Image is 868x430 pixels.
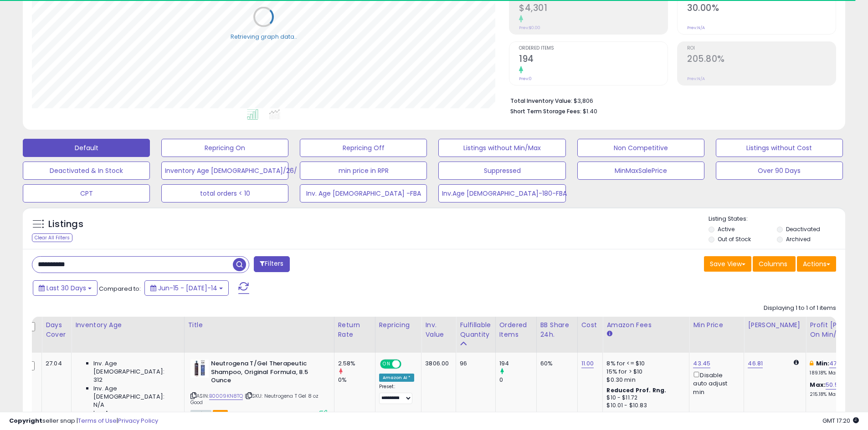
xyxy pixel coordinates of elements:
[748,359,763,368] a: 46.81
[161,139,288,157] button: Repricing On
[158,283,217,293] span: Jun-15 - [DATE]-14
[46,283,86,293] span: Last 30 Days
[78,416,117,425] a: Terms of Use
[687,25,705,30] small: Prev: N/A
[583,107,597,116] span: $1.40
[540,359,570,368] div: 60%
[300,139,427,157] button: Repricing Off
[606,330,612,338] small: Amazon Fees.
[438,162,565,180] button: Suppressed
[822,416,859,425] span: 2025-08-15 17:20 GMT
[693,370,737,396] div: Disable auto adjust min
[577,162,704,180] button: MinMaxSalePrice
[606,376,682,384] div: $0.30 min
[786,225,820,233] label: Deactivated
[93,409,177,425] span: Inv. Age [DEMOGRAPHIC_DATA]:
[379,320,418,330] div: Repricing
[709,215,845,223] p: Listing States:
[213,410,228,418] span: FBA
[46,320,67,339] div: Days Cover
[338,376,375,384] div: 0%
[716,139,843,157] button: Listings without Cost
[190,410,211,418] span: All listings currently available for purchase on Amazon
[797,256,836,272] button: Actions
[188,320,330,330] div: Title
[704,256,751,272] button: Save View
[438,139,565,157] button: Listings without Min/Max
[23,139,150,157] button: Default
[338,320,371,339] div: Return Rate
[606,359,682,368] div: 8% for <= $10
[829,359,846,368] a: 47.89
[211,359,322,387] b: Neutrogena T/Gel Therapeutic Shampoo, Original Formula, 8.5 Ounce
[209,392,243,400] a: B0009KN8TQ
[48,218,83,231] h5: Listings
[581,359,594,368] a: 11.00
[748,320,802,330] div: [PERSON_NAME]
[606,394,682,402] div: $10 - $11.72
[499,376,536,384] div: 0
[606,402,682,410] div: $10.01 - $10.83
[460,359,488,368] div: 96
[693,359,710,368] a: 43.45
[379,374,415,382] div: Amazon AI *
[93,384,177,401] span: Inv. Age [DEMOGRAPHIC_DATA]:
[32,233,72,242] div: Clear All Filters
[540,320,574,339] div: BB Share 24h.
[93,401,104,409] span: N/A
[519,25,540,30] small: Prev: $0.00
[400,360,414,368] span: OFF
[425,320,452,339] div: Inv. value
[687,76,705,81] small: Prev: N/A
[33,280,98,296] button: Last 30 Days
[499,320,533,339] div: Ordered Items
[300,162,427,180] button: min price in RPR
[826,380,842,390] a: 50.57
[581,320,599,330] div: Cost
[190,359,327,417] div: ASIN:
[438,184,565,202] button: Inv.Age [DEMOGRAPHIC_DATA]-180-FBA
[460,320,491,339] div: Fulfillable Quantity
[693,320,740,330] div: Min Price
[753,256,796,272] button: Columns
[300,184,427,202] button: Inv. Age [DEMOGRAPHIC_DATA] -FBA
[764,304,836,313] div: Displaying 1 to 1 of 1 items
[381,360,392,368] span: ON
[510,97,572,105] b: Total Inventory Value:
[161,162,288,180] button: Inventory Age [DEMOGRAPHIC_DATA]/26/
[9,417,158,425] div: seller snap | |
[510,107,581,115] b: Short Term Storage Fees:
[118,416,158,425] a: Privacy Policy
[716,162,843,180] button: Over 90 Days
[9,416,42,425] strong: Copyright
[816,359,830,368] b: Min:
[718,235,751,243] label: Out of Stock
[231,32,297,40] div: Retrieving graph data..
[519,46,668,51] span: Ordered Items
[190,392,319,406] span: | SKU: Neutrogena T Gel 8 oz Good
[379,384,415,404] div: Preset:
[519,3,668,15] h2: $4,301
[46,359,64,368] div: 27.04
[786,235,811,243] label: Archived
[687,3,836,15] h2: 30.00%
[499,359,536,368] div: 194
[338,359,375,368] div: 2.58%
[425,359,449,368] div: 3806.00
[144,280,229,296] button: Jun-15 - [DATE]-14
[687,46,836,51] span: ROI
[759,259,787,268] span: Columns
[687,54,836,66] h2: 205.80%
[93,376,103,384] span: 312
[519,54,668,66] h2: 194
[23,162,150,180] button: Deactivated & In Stock
[93,359,177,376] span: Inv. Age [DEMOGRAPHIC_DATA]:
[606,320,685,330] div: Amazon Fees
[99,284,141,293] span: Compared to:
[718,225,734,233] label: Active
[577,139,704,157] button: Non Competitive
[810,380,826,389] b: Max:
[23,184,150,202] button: CPT
[510,95,829,106] li: $3,806
[254,256,289,272] button: Filters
